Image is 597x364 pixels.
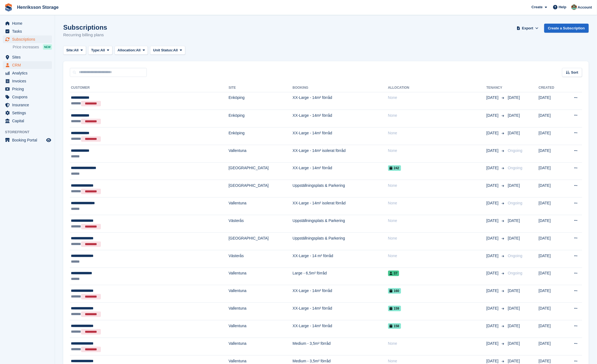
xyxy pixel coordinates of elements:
[388,271,399,276] span: 37
[539,145,564,162] td: [DATE]
[293,145,388,162] td: XX-Large - 14m² isolerat förråd
[229,127,293,145] td: Enköping
[388,95,487,101] div: None
[388,218,487,224] div: None
[539,320,564,338] td: [DATE]
[3,69,52,77] a: menu
[571,4,577,10] img: Isak Martinelle
[388,148,487,154] div: None
[15,3,61,12] a: Henriksson Storage
[173,48,178,53] span: All
[293,180,388,198] td: Uppställningsplats & Parkering
[293,250,388,268] td: XX-Large - 14 m² förråd
[487,270,500,276] span: [DATE]
[487,358,500,364] span: [DATE]
[12,35,45,43] span: Subscriptions
[45,137,52,143] a: Preview store
[539,232,564,250] td: [DATE]
[66,48,74,53] span: Site:
[13,45,39,50] span: Price increases
[12,77,45,85] span: Invoices
[293,215,388,232] td: Uppställningsplats & Parkering
[229,162,293,180] td: [GEOGRAPHIC_DATA]
[4,3,13,12] img: stora-icon-8386f47178a22dfd0bd8f6a31ec36ba5ce8667c1dd55bd0f319d3a0aa187defe.svg
[487,95,500,101] span: [DATE]
[293,320,388,338] td: XX-Large - 14m² förråd
[3,101,52,109] a: menu
[229,338,293,355] td: Vallentuna
[74,48,79,53] span: All
[70,84,229,92] th: Customer
[571,70,578,75] span: Sort
[3,20,52,27] a: menu
[508,254,523,258] span: Ongoing
[12,93,45,101] span: Coupons
[522,26,533,31] span: Export
[229,145,293,162] td: Vallentuna
[3,93,52,101] a: menu
[487,341,500,346] span: [DATE]
[487,288,500,294] span: [DATE]
[229,92,293,110] td: Enköping
[388,130,487,136] div: None
[539,250,564,268] td: [DATE]
[293,232,388,250] td: Uppställningsplats & Parkering
[508,113,520,118] span: [DATE]
[12,136,45,144] span: Booking Portal
[508,95,520,100] span: [DATE]
[539,162,564,180] td: [DATE]
[12,53,45,61] span: Sites
[559,4,566,10] span: Help
[508,148,523,153] span: Ongoing
[487,183,500,188] span: [DATE]
[508,306,520,310] span: [DATE]
[508,324,520,328] span: [DATE]
[539,285,564,303] td: [DATE]
[293,110,388,127] td: XX-Large - 14m² förråd
[539,303,564,320] td: [DATE]
[539,110,564,127] td: [DATE]
[150,46,185,55] button: Unit Status: All
[388,253,487,259] div: None
[293,162,388,180] td: XX-Large - 14m² förråd
[487,200,500,206] span: [DATE]
[487,84,506,92] th: Tenancy
[508,359,520,363] span: [DATE]
[508,288,520,293] span: [DATE]
[88,46,112,55] button: Type: All
[3,109,52,117] a: menu
[91,48,101,53] span: Type:
[388,165,401,171] span: 242
[12,69,45,77] span: Analytics
[229,198,293,215] td: Vallentuna
[229,285,293,303] td: Vallentuna
[3,136,52,144] a: menu
[3,77,52,85] a: menu
[3,117,52,125] a: menu
[3,61,52,69] a: menu
[229,320,293,338] td: Vallentuna
[539,127,564,145] td: [DATE]
[532,4,543,10] span: Create
[388,200,487,206] div: None
[12,101,45,109] span: Insurance
[3,35,52,43] a: menu
[539,84,564,92] th: Created
[508,183,520,188] span: [DATE]
[508,218,520,223] span: [DATE]
[12,61,45,69] span: CRM
[43,44,52,50] div: NEW
[153,48,173,53] span: Unit Status:
[293,198,388,215] td: XX-Large - 14m² isolerat förråd
[539,338,564,355] td: [DATE]
[293,338,388,355] td: Medium - 3,5m² förråd
[388,113,487,118] div: None
[487,235,500,241] span: [DATE]
[229,215,293,232] td: Västerås
[388,183,487,188] div: None
[539,180,564,198] td: [DATE]
[388,306,401,311] span: 159
[508,341,520,346] span: [DATE]
[229,303,293,320] td: Vallentuna
[63,32,107,38] p: Recurring billing plans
